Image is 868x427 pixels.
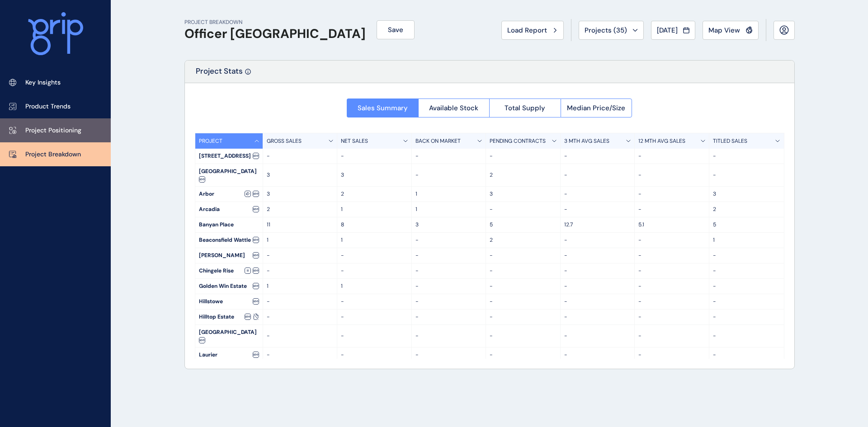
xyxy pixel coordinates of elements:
[713,267,780,275] p: -
[341,206,408,213] p: 1
[564,313,631,321] p: -
[415,252,482,259] p: -
[267,267,334,275] p: -
[415,137,461,145] p: BACK ON MARKET
[341,221,408,229] p: 8
[638,221,705,229] p: 5.1
[564,190,631,198] p: -
[415,332,482,340] p: -
[341,282,408,290] p: 1
[638,252,705,259] p: -
[195,325,263,347] div: [GEOGRAPHIC_DATA]
[564,206,631,213] p: -
[713,206,780,213] p: 2
[579,21,644,40] button: Projects (35)
[195,202,263,217] div: Arcadia
[388,25,403,34] span: Save
[347,99,418,117] button: Sales Summary
[713,313,780,321] p: -
[415,298,482,305] p: -
[490,252,557,259] p: -
[564,252,631,259] p: -
[267,190,334,198] p: 3
[415,351,482,359] p: -
[490,351,557,359] p: -
[713,332,780,340] p: -
[267,171,334,179] p: 3
[267,252,334,259] p: -
[703,21,759,40] button: Map View
[195,187,263,202] div: Arbor
[490,313,557,321] p: -
[184,26,366,42] h1: Officer [GEOGRAPHIC_DATA]
[490,221,557,229] p: 5
[713,152,780,160] p: -
[490,332,557,340] p: -
[415,313,482,321] p: -
[490,190,557,198] p: 3
[429,103,478,113] span: Available Stock
[713,137,747,145] p: TITLED SALES
[341,190,408,198] p: 2
[196,66,243,83] p: Project Stats
[638,152,705,160] p: -
[490,152,557,160] p: -
[708,26,740,35] span: Map View
[267,313,334,321] p: -
[195,233,263,248] div: Beaconsfield Wattle
[490,206,557,213] p: -
[267,351,334,359] p: -
[341,171,408,179] p: 3
[184,19,366,26] p: PROJECT BREAKDOWN
[564,152,631,160] p: -
[267,332,334,340] p: -
[341,236,408,244] p: 1
[638,351,705,359] p: -
[267,221,334,229] p: 11
[415,206,482,213] p: 1
[490,236,557,244] p: 2
[657,26,678,35] span: [DATE]
[507,26,547,35] span: Load Report
[564,137,609,145] p: 3 MTH AVG SALES
[501,21,564,40] button: Load Report
[358,103,408,113] span: Sales Summary
[713,282,780,290] p: -
[25,126,81,135] p: Project Positioning
[638,313,705,321] p: -
[713,236,780,244] p: 1
[638,137,685,145] p: 12 MTH AVG SALES
[195,279,263,294] div: Golden Win Estate
[651,21,695,40] button: [DATE]
[505,103,545,113] span: Total Supply
[564,171,631,179] p: -
[25,78,61,87] p: Key Insights
[564,267,631,275] p: -
[713,221,780,229] p: 5
[490,137,546,145] p: PENDING CONTRACTS
[561,99,632,117] button: Median Price/Size
[341,313,408,321] p: -
[638,236,705,244] p: -
[415,171,482,179] p: -
[415,282,482,290] p: -
[267,137,302,145] p: GROSS SALES
[585,26,627,35] span: Projects ( 35 )
[341,298,408,305] p: -
[199,137,222,145] p: PROJECT
[489,99,561,117] button: Total Supply
[25,102,71,111] p: Product Trends
[195,294,263,309] div: Hillstowe
[415,190,482,198] p: 1
[267,282,334,290] p: 1
[267,298,334,305] p: -
[195,164,263,186] div: [GEOGRAPHIC_DATA]
[490,282,557,290] p: -
[415,152,482,160] p: -
[564,282,631,290] p: -
[341,267,408,275] p: -
[638,267,705,275] p: -
[341,137,368,145] p: NET SALES
[564,298,631,305] p: -
[267,236,334,244] p: 1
